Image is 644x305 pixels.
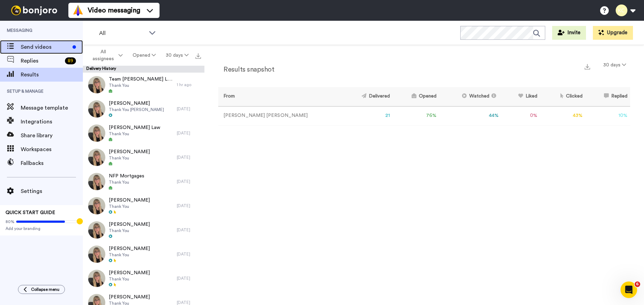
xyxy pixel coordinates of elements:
[218,66,274,73] h2: Results snapshot
[177,106,201,112] div: [DATE]
[18,285,65,294] button: Collapse menu
[193,50,203,61] button: Export all results that match these filters now.
[109,179,144,185] span: Thank You
[342,87,393,106] th: Delivered
[177,179,201,184] div: [DATE]
[84,46,128,65] button: All assignees
[31,287,59,292] span: Collapse menu
[218,87,342,106] th: From
[177,130,201,136] div: [DATE]
[109,276,150,282] span: Thank You
[83,169,204,194] a: NFP MortgagesThank You[DATE]
[21,145,83,154] span: Workspaces
[6,219,15,224] span: 80%
[109,204,150,209] span: Thank You
[109,131,160,137] span: Thank You
[83,194,204,218] a: [PERSON_NAME]Thank You[DATE]
[88,197,105,214] img: 9b109afd-41df-4f36-a5b7-7bda36854975-thumb.jpg
[109,107,164,112] span: Thank You [PERSON_NAME]
[21,131,83,140] span: Share library
[585,87,630,106] th: Replied
[439,87,501,106] th: Watched
[21,187,83,195] span: Settings
[342,106,393,125] td: 21
[83,121,204,145] a: [PERSON_NAME] LawThank You[DATE]
[6,226,77,231] span: Add your branding
[177,227,201,233] div: [DATE]
[501,106,540,125] td: 0 %
[540,106,586,125] td: 43 %
[8,6,60,15] img: bj-logo-header-white.svg
[161,49,193,62] button: 30 days
[109,228,150,233] span: Thank You
[83,66,204,73] div: Delivery History
[109,155,150,161] span: Thank You
[109,221,150,228] span: [PERSON_NAME]
[177,155,201,160] div: [DATE]
[83,242,204,266] a: [PERSON_NAME]Thank You[DATE]
[109,124,160,131] span: [PERSON_NAME] Law
[177,276,201,281] div: [DATE]
[635,281,640,287] span: 6
[88,173,105,190] img: f294c24b-ad7e-4c0c-ad09-52c7ed5571c8-thumb.jpg
[88,100,105,118] img: 7aa53131-9c98-49db-b847-5ba6871816b8-thumb.jpg
[109,83,173,88] span: Thank You
[88,124,105,142] img: 6548914b-0627-4ea4-8fe1-a7af80a7f430-thumb.jpg
[89,48,117,62] span: All assignees
[540,87,586,106] th: Clicked
[88,76,105,93] img: 7b633473-c059-4033-840b-fc0608d3fab5-thumb.jpg
[109,252,150,258] span: Thank You
[109,245,150,252] span: [PERSON_NAME]
[99,29,145,37] span: All
[109,197,150,204] span: [PERSON_NAME]
[593,26,633,40] button: Upgrade
[88,149,105,166] img: a34e77e9-eb19-4acf-9cb3-ea68b8fbd9d9-thumb.jpg
[88,6,140,15] span: Video messaging
[88,270,105,287] img: 036dfec3-2b5f-4a88-bb76-612d0e4120e3-thumb.jpg
[88,221,105,239] img: 34f9ca50-f913-4d2a-9665-9132ed3fcf36-thumb.jpg
[21,57,62,65] span: Replies
[439,106,501,125] td: 44 %
[77,218,83,224] div: Tooltip anchor
[583,61,592,71] button: Export a summary of each team member’s results that match this filter now.
[21,104,83,112] span: Message template
[21,43,70,51] span: Send videos
[599,59,630,71] button: 30 days
[109,173,144,179] span: NFP Mortgages
[109,294,150,301] span: [PERSON_NAME]
[83,145,204,169] a: [PERSON_NAME]Thank You[DATE]
[109,76,173,83] span: Team [PERSON_NAME] Law
[195,53,201,59] img: export.svg
[83,218,204,242] a: [PERSON_NAME]Thank You[DATE]
[109,148,150,155] span: [PERSON_NAME]
[109,269,150,276] span: [PERSON_NAME]
[65,57,76,64] div: 89
[73,5,84,16] img: vm-color.svg
[83,73,204,97] a: Team [PERSON_NAME] LawThank You1 hr ago
[88,246,105,263] img: 0a45c27e-19cd-4d01-8642-ad4d3f6baee4-thumb.jpg
[109,100,164,107] span: [PERSON_NAME]
[128,49,161,62] button: Opened
[393,87,439,106] th: Opened
[83,97,204,121] a: [PERSON_NAME]Thank You [PERSON_NAME][DATE]
[501,87,540,106] th: Liked
[177,251,201,257] div: [DATE]
[21,159,83,167] span: Fallbacks
[177,82,201,87] div: 1 hr ago
[177,203,201,209] div: [DATE]
[83,266,204,290] a: [PERSON_NAME]Thank You[DATE]
[218,106,342,125] td: [PERSON_NAME] [PERSON_NAME]
[585,106,630,125] td: 10 %
[393,106,439,125] td: 76 %
[621,281,637,298] iframe: Intercom live chat
[21,71,83,79] span: Results
[585,64,590,70] img: export.svg
[6,210,55,215] span: QUICK START GUIDE
[21,118,83,126] span: Integrations
[552,26,586,40] button: Invite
